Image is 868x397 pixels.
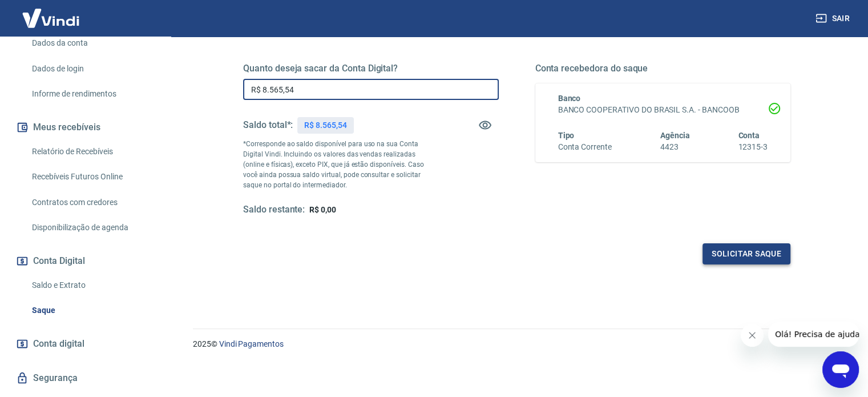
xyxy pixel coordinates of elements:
[219,339,284,348] a: Vindi Pagamentos
[738,141,768,153] h6: 12315-3
[27,216,157,239] a: Disponibilização de agenda
[27,165,157,189] a: Recebíveis Futuros Online
[27,299,157,322] a: Saque
[27,274,157,297] a: Saldo e Extrato
[243,204,305,216] h5: Saldo restante:
[14,366,157,391] a: Segurança
[243,63,499,74] h5: Quanto deseja sacar da Conta Digital?
[27,191,157,214] a: Contratos com credores
[243,119,293,131] h5: Saldo total*:
[558,104,768,116] h6: BANCO COOPERATIVO DO BRASIL S.A. - BANCOOB
[741,324,764,347] iframe: Fechar mensagem
[193,338,841,350] p: 2025 ©
[27,82,157,106] a: Informe de rendimentos
[14,331,157,356] a: Conta digital
[558,141,612,153] h6: Conta Corrente
[14,1,88,35] img: Vindi
[738,131,760,140] span: Conta
[304,119,346,131] p: R$ 8.565,54
[14,115,157,140] button: Meus recebíveis
[243,139,435,190] p: *Corresponde ao saldo disponível para uso na sua Conta Digital Vindi. Incluindo os valores das ve...
[703,243,790,264] button: Solicitar saque
[27,31,157,55] a: Dados da conta
[27,57,157,81] a: Dados de login
[822,351,859,388] iframe: Botão para abrir a janela de mensagens
[27,140,157,163] a: Relatório de Recebíveis
[535,63,791,74] h5: Conta recebedora do saque
[14,248,157,274] button: Conta Digital
[768,322,859,347] iframe: Mensagem da empresa
[309,205,336,214] span: R$ 0,00
[33,336,84,352] span: Conta digital
[813,8,854,29] button: Sair
[7,8,96,17] span: Olá! Precisa de ajuda?
[660,141,690,153] h6: 4423
[558,131,575,140] span: Tipo
[558,94,581,103] span: Banco
[660,131,690,140] span: Agência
